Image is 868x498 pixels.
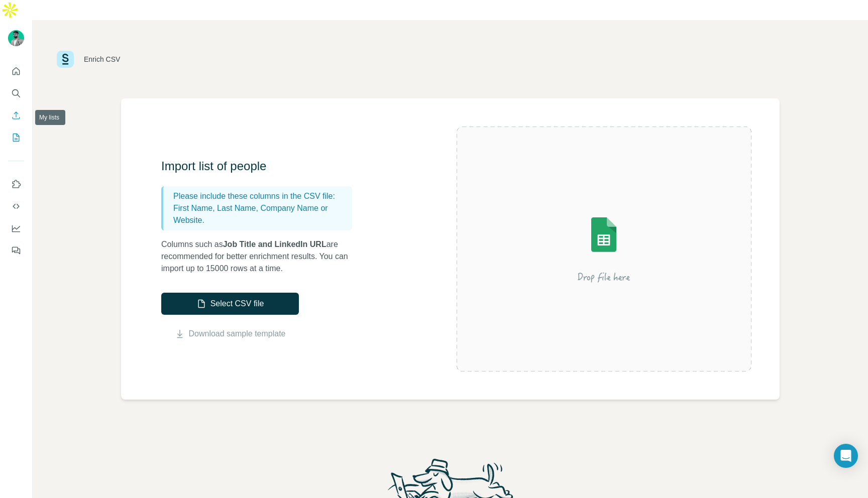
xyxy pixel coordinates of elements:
button: Search [8,84,24,102]
button: Download sample template [161,328,299,340]
p: Columns such as are recommended for better enrichment results. You can import up to 15000 rows at... [161,238,362,275]
span: Job Title and LinkedIn URL [223,240,327,248]
p: Please include these columns in the CSV file: [173,190,348,202]
h3: Import list of people [161,158,362,174]
button: Feedback [8,241,24,260]
button: Dashboard [8,219,24,237]
button: Select CSV file [161,293,299,315]
a: Download sample template [189,328,286,340]
button: Use Surfe API [8,197,24,215]
img: Surfe Illustration - Drop file here or select below [513,189,694,309]
div: Enrich CSV [84,54,120,64]
p: First Name, Last Name, Company Name or Website. [173,202,348,226]
div: Open Intercom Messenger [834,444,858,468]
button: Use Surfe on LinkedIn [8,175,24,193]
img: Avatar [8,30,24,46]
button: My lists [8,129,24,147]
img: Surfe Logo [57,51,74,68]
button: Quick start [8,62,24,80]
button: Enrich CSV [8,106,24,125]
